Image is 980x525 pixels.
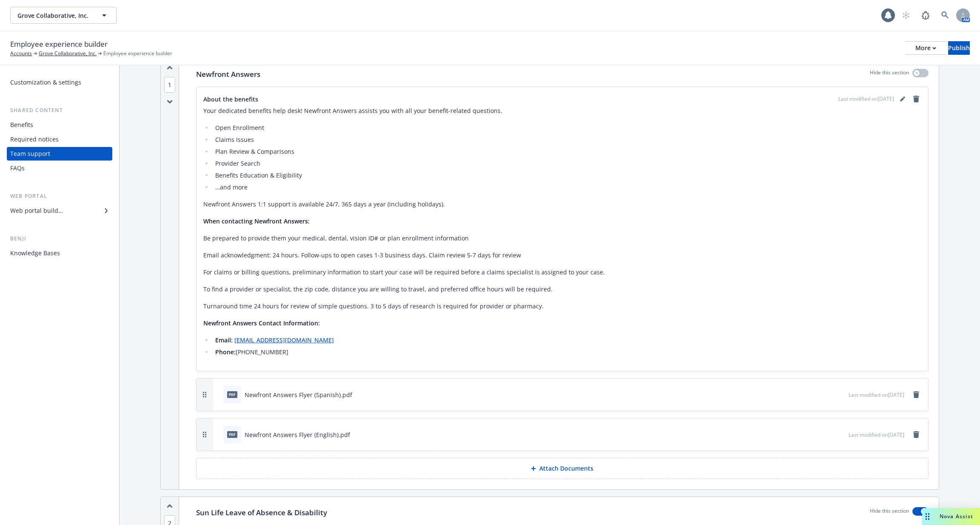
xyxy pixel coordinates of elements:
strong: Email: [215,336,233,344]
strong: Phone: [215,348,236,356]
p: Your dedicated benefits help desk! Newfront Answers assists you with all your benefit-related que... [203,106,921,116]
p: Attach Documents [539,464,593,473]
p: Email acknowledgment: 24 hours. Follow-ups to open cases 1-3 business days. Claim review 5-7 days... [203,250,921,260]
div: Drag to move [922,508,933,525]
p: Newfront Answers [196,69,260,80]
a: Accounts [10,50,32,57]
a: remove [911,390,921,400]
a: Knowledge Bases [7,246,112,260]
li: Benefits Education & Eligibility [213,170,921,181]
button: Attach Documents [196,458,929,479]
a: editPencil [897,94,908,104]
li: Open Enrollment [213,123,921,133]
li: Claims Issues [213,135,921,145]
button: preview file [838,430,845,439]
span: Grove Collaborative, Inc. [17,11,91,20]
span: Last modified on [DATE] [849,391,904,398]
a: Team support [7,147,112,161]
div: FAQs [10,161,25,175]
li: Plan Review & Comparisons [213,147,921,157]
button: download file [824,390,831,399]
p: Newfront Answers 1:1 support is available 24/7, 365 days a year (including holidays). [203,199,921,209]
div: Benefits [10,118,33,132]
a: Search [937,7,954,24]
button: 1 [164,80,175,89]
a: Grove Collaborative, Inc. [39,50,97,57]
span: 1 [164,77,175,93]
p: Hide this section [870,69,909,80]
div: More [915,42,936,54]
li: [PHONE_NUMBER] [213,347,921,357]
strong: Newfront Answers Contact Information: [203,319,320,327]
li: Provider Search [213,158,921,169]
span: Employee experience builder [10,39,108,50]
a: Benefits [7,118,112,132]
span: pdf [227,391,237,398]
button: Publish [948,41,970,55]
p: Sun Life Leave of Absence & Disability [196,507,327,518]
a: Web portal builder [7,204,112,217]
p: To find a provider or specialist, the zip code, distance you are willing to travel, and preferred... [203,284,921,294]
div: Web portal [7,192,112,200]
a: Customization & settings [7,76,112,89]
span: Last modified on [DATE] [838,95,894,103]
span: About the benefits [203,95,258,104]
div: Benji [7,234,112,243]
p: Be prepared to provide them your medical, dental, vision ID# or plan enrollment information [203,233,921,243]
a: Report a Bug [917,7,934,24]
button: Nova Assist [922,508,980,525]
button: Grove Collaborative, Inc. [10,7,117,24]
p: Turnaround time 24 hours for review of simple questions. 3 to 5 days of research is required for ... [203,301,921,311]
li: …and more [213,182,921,192]
p: Hide this section [870,507,909,518]
button: preview file [838,390,845,399]
span: Employee experience builder [103,50,172,57]
a: FAQs [7,161,112,175]
div: Required notices [10,133,59,146]
span: Last modified on [DATE] [849,431,904,438]
span: pdf [227,431,237,437]
div: Knowledge Bases [10,246,60,260]
div: Customization & settings [10,76,81,89]
div: Web portal builder [10,204,63,217]
button: More [905,41,946,55]
span: Nova Assist [940,513,973,520]
a: [EMAIL_ADDRESS][DOMAIN_NAME] [234,336,334,344]
a: remove [911,429,921,440]
strong: When contacting Newfront Answers: [203,217,310,225]
div: Shared content [7,106,112,115]
a: Start snowing [897,7,914,24]
button: download file [824,430,831,439]
div: Team support [10,147,50,161]
div: Newfront Answers Flyer (English).pdf [245,430,350,439]
a: remove [911,94,921,104]
p: For claims or billing questions, preliminary information to start your case will be required befo... [203,267,921,277]
div: Newfront Answers Flyer (Spanish).pdf [245,390,352,399]
a: Required notices [7,133,112,146]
